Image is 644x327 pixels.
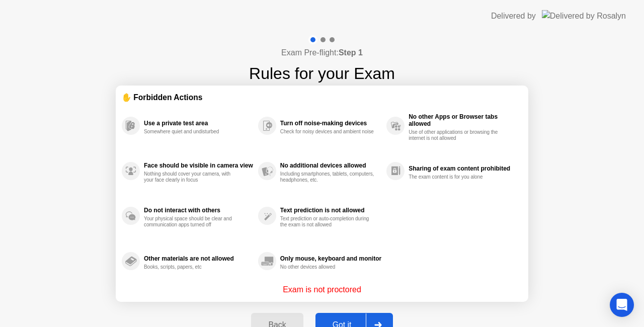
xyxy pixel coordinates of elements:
[144,216,239,228] div: Your physical space should be clear and communication apps turned off
[409,113,517,127] div: No other Apps or Browser tabs allowed
[280,171,375,183] div: Including smartphones, tablets, computers, headphones, etc.
[280,264,375,270] div: No other devices allowed
[280,120,381,127] div: Turn off noise-making devices
[491,10,536,22] div: Delivered by
[409,129,504,141] div: Use of other applications or browsing the internet is not allowed
[144,207,253,214] div: Do not interact with others
[409,165,517,172] div: Sharing of exam content prohibited
[280,216,375,228] div: Text prediction or auto-completion during the exam is not allowed
[280,129,375,135] div: Check for noisy devices and ambient noise
[144,171,239,183] div: Nothing should cover your camera, with your face clearly in focus
[280,255,381,262] div: Only mouse, keyboard and monitor
[280,207,381,214] div: Text prediction is not allowed
[122,92,522,103] div: ✋ Forbidden Actions
[280,162,381,169] div: No additional devices allowed
[144,162,253,169] div: Face should be visible in camera view
[281,47,363,59] h4: Exam Pre-flight:
[409,174,504,180] div: The exam content is for you alone
[144,129,239,135] div: Somewhere quiet and undisturbed
[249,61,395,86] h1: Rules for your Exam
[283,284,361,296] p: Exam is not proctored
[144,255,253,262] div: Other materials are not allowed
[542,10,626,22] img: Delivered by Rosalyn
[144,120,253,127] div: Use a private test area
[610,293,634,317] div: Open Intercom Messenger
[144,264,239,270] div: Books, scripts, papers, etc
[339,48,363,57] b: Step 1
